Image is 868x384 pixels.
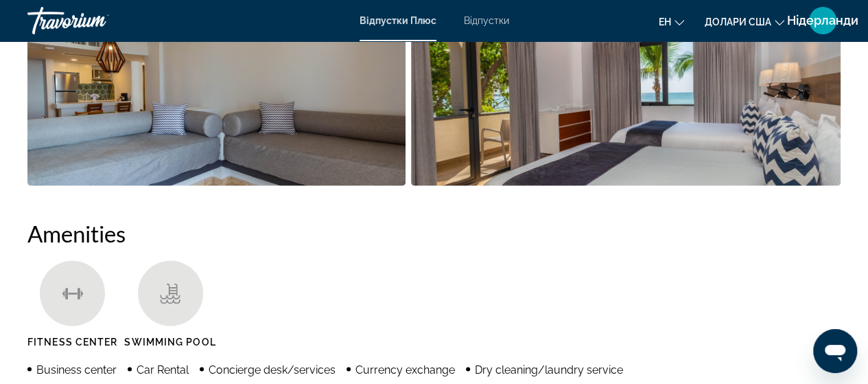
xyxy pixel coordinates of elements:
[464,15,509,26] a: Відпустки
[209,363,336,376] span: Concierge desk/services
[27,336,117,347] span: Fitness Center
[137,363,189,376] span: Car Rental
[705,16,771,27] font: Долари США
[659,12,684,32] button: Змінити мову
[787,13,858,27] font: Нідерланди
[27,14,406,186] button: Open full-screen image slider
[475,363,623,376] span: Dry cleaning/laundry service
[124,336,215,347] span: Swimming Pool
[813,329,857,373] iframe: Кнопка для запуску вікна повідомлення
[659,16,671,27] font: ен
[27,3,165,38] a: Траворіум
[360,15,436,26] a: Відпустки Плюс
[411,14,841,186] button: Open full-screen image slider
[27,219,841,247] h2: Amenities
[355,363,455,376] span: Currency exchange
[705,12,784,32] button: Змінити валюту
[805,6,841,35] button: Меню користувача
[36,363,117,376] span: Business center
